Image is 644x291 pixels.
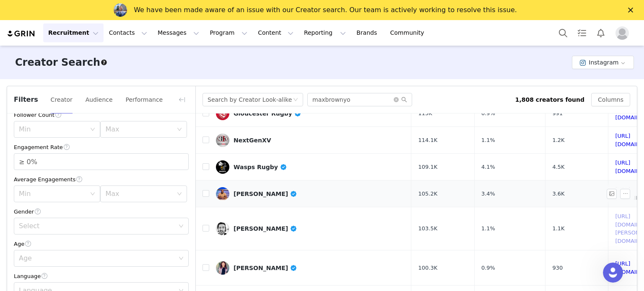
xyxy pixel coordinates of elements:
i: icon: down [179,256,184,262]
div: Select [19,222,174,230]
span: 0.9% [481,109,495,118]
img: Profile image for Paden [114,3,127,17]
span: 100.3K [418,264,437,272]
a: NextGenXV [216,134,405,147]
i: icon: search [401,97,407,103]
span: 105.2K [418,190,437,198]
a: Community [385,23,433,42]
a: Wasps Rugby [216,160,405,174]
input: Engagement Rate [14,154,188,170]
div: Gender [14,207,189,216]
img: v2 [216,187,229,201]
div: We have been made aware of an issue with our Creator search. Our team is actively working to reso... [134,6,517,14]
i: icon: down [90,191,95,197]
div: Tooltip anchor [100,59,108,66]
button: Creator [50,93,73,106]
div: Max [105,125,172,134]
div: 1,808 creators found [515,95,584,104]
a: Tasks [573,23,591,42]
div: Language [14,272,189,281]
span: 1.1% [481,136,495,144]
span: 109.1K [418,163,437,171]
button: Columns [591,93,630,106]
i: icon: close-circle [394,97,399,102]
button: Messages [153,23,204,42]
span: 103.5K [418,224,437,233]
img: v2 [216,107,229,120]
button: Instagram [572,56,634,69]
a: [PERSON_NAME] [216,261,405,275]
input: Search... [307,93,412,106]
div: Gloucester Rugby [234,110,301,117]
i: icon: down [179,224,184,229]
i: icon: down [177,191,182,197]
button: Program [205,23,252,42]
span: 1.1K [552,224,564,233]
a: [PERSON_NAME] [216,187,405,201]
a: Gloucester Rugby [216,107,405,120]
iframe: Intercom live chat [603,263,623,283]
div: Age [19,254,174,263]
span: 1.1% [481,224,495,233]
div: Engagement Rate [14,143,189,152]
span: Filters [14,95,38,105]
img: v2 [216,261,229,275]
span: 991 [552,109,563,118]
button: Recruitment [43,23,104,42]
button: Audience [85,93,113,106]
div: Max [105,190,172,198]
span: 3.6K [552,190,564,198]
img: v2 [216,160,229,174]
div: NextGenXV [234,137,271,144]
i: icon: down [177,127,182,133]
a: [PERSON_NAME] [216,222,405,235]
span: 930 [552,264,563,272]
i: icon: down [90,127,95,133]
div: Min [19,190,86,198]
div: Average Engagements [14,175,189,184]
div: [PERSON_NAME] [234,225,297,232]
span: 114.1K [418,136,437,144]
span: 4.1% [481,163,495,171]
span: 1.2K [552,136,564,144]
img: grin logo [7,30,36,38]
h3: Creator Search [15,55,100,70]
button: Search [554,23,572,42]
button: Notifications [592,23,610,42]
div: Close [628,8,636,13]
button: Performance [125,93,163,106]
button: Contacts [104,23,152,42]
button: Reporting [299,23,351,42]
span: 4.5K [552,163,564,171]
a: Brands [351,23,384,42]
div: [PERSON_NAME] [234,265,297,271]
span: 3.4% [481,190,495,198]
span: 0.9% [481,264,495,272]
div: Search by Creator Look-alike [208,93,292,106]
div: Min [19,125,86,134]
span: 115K [418,109,432,118]
div: [PERSON_NAME] [234,191,297,197]
img: v2 [216,134,229,147]
img: placeholder-profile.jpg [615,26,629,40]
button: Profile [610,26,637,40]
img: v2 [216,222,229,235]
div: Follower Count [14,111,189,119]
i: icon: down [293,97,298,103]
button: Content [253,23,299,42]
div: Wasps Rugby [234,164,287,170]
div: Age [14,239,189,248]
